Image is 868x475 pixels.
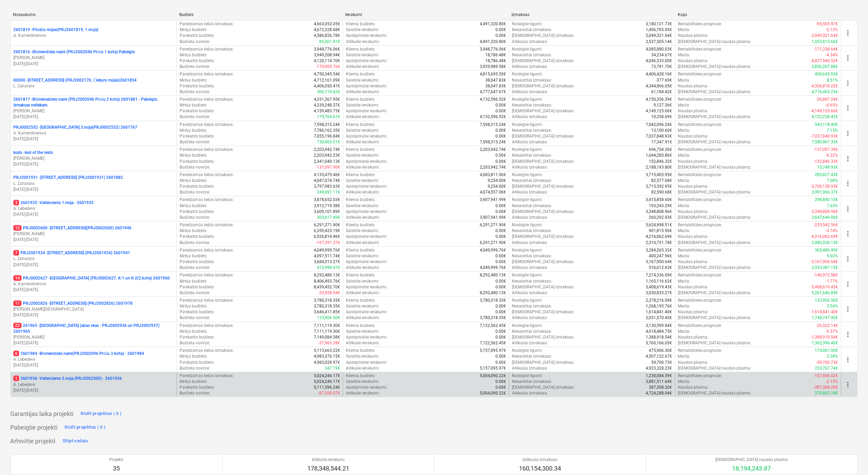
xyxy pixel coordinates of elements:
p: Budžeta novirze : [180,64,210,70]
p: 4,083,811.06€ [480,172,506,178]
p: Noslēgtie līgumi : [512,46,543,52]
p: -2.13% [826,27,838,33]
p: 1,644,285.86€ [646,153,672,158]
p: 4,586,826.78€ [314,33,340,39]
p: Apstiprinātie ienākumi : [346,108,388,114]
span: more_vert [844,380,852,389]
div: 2601817 -Blūmenadāles nami (PRJ2002046 Prūšu 2 kārta) 2601881 - Pabeigts. Izmaksas neliekam.[PERS... [13,97,174,120]
p: 0.00€ [495,33,506,39]
p: [DATE] - [DATE] [13,362,174,368]
p: [DATE] - [DATE] [13,340,174,346]
p: Atlikušie ienākumi : [346,164,380,170]
p: Nesaistītās izmaksas : [512,102,552,108]
p: 4,135,479.46€ [314,172,340,178]
p: 2601817 - Blūmenadāles nami (PRJ2002046 Prūšu 2 kārta) 2601881 - Pabeigts. Izmaksas neliekam. [13,97,174,108]
p: 285,827.43€ [815,172,838,178]
p: 4,047,074.74€ [314,178,340,184]
p: 4,046,333.00€ [646,58,672,64]
p: 61,184.42€ [652,89,672,95]
p: Noslēgtie līgumi : [512,71,543,77]
p: Pārskatīts budžets : [180,133,214,139]
p: PRJ2001934 - [STREET_ADDRESS] (PRJ2001934) 2601941 [13,250,130,256]
p: 7,598,315.24€ [314,122,340,128]
p: 10,358.09€ [652,114,672,120]
p: 7,037,848.93€ [646,133,672,139]
div: 7PRJ2001934 -[STREET_ADDRESS] (PRJ2001934) 2601941L. Zaharāns[DATE]-[DATE] [13,250,174,268]
p: Mērķa budžets : [180,128,207,133]
p: L. Zaharāns [13,83,174,89]
p: 4,712,161.09€ [314,77,340,83]
p: 4,159,483.75€ [314,108,340,114]
p: 38,047.83€ [485,83,506,89]
div: Nosaukums [13,12,174,17]
p: 1,953,815.66€ [812,39,838,45]
p: -137,097.39€ [814,147,838,153]
p: 9,127.36€ [654,102,672,108]
p: 17,347.91€ [652,139,672,145]
p: Klienta budžets : [346,71,375,77]
p: -95,505.97€ [816,21,838,27]
p: kods - test of the tests [13,150,53,156]
p: [DATE] - [DATE] [13,312,174,318]
p: -6.22% [826,153,838,158]
p: PRJ0002552 - [GEOGRAPHIC_DATA] 3.māja(PRJ0002552) 2601767 [13,125,137,130]
p: Marža : [678,102,690,108]
p: Noslēgtie līgumi : [512,122,543,128]
p: [DEMOGRAPHIC_DATA] izmaksas : [512,83,574,89]
span: more_vert [844,356,852,364]
p: 2,203,942.74€ [480,147,506,153]
p: -170,905.76€ [316,64,340,70]
p: 4,406,050.47€ [314,83,340,89]
p: 7,580,967.33€ [812,139,838,145]
div: Ienākumi [346,12,506,17]
p: Budžeta novirze : [180,139,210,145]
p: 4,815,695.50€ [480,71,506,77]
div: Kopā [678,12,839,17]
span: more_vert [844,129,852,138]
span: 1 [13,376,19,381]
p: 38,047.83€ [485,77,506,83]
p: Rentabilitātes prognoze : [678,122,722,128]
p: [PERSON_NAME] [13,156,174,161]
p: 4,344,866.05€ [646,83,672,89]
p: 3,948,776.06€ [314,46,340,52]
p: -4.34% [826,52,838,58]
p: 3,929,989.58€ [480,64,506,70]
p: [DEMOGRAPHIC_DATA] naudas plūsma : [678,164,752,170]
p: Rentabilitātes prognoze : [678,97,722,102]
span: more_vert [844,280,852,288]
p: Pārskatīts budžets : [180,159,214,164]
p: Klienta budžets : [346,147,375,153]
p: Paredzamās tiešās izmaksas : [180,147,233,153]
iframe: Chat Widget [834,442,868,475]
p: 2601936 - Valterciems 2.māja (PRJ2002500) - 2601936 [13,376,122,382]
p: 2,203,942.74€ [480,164,506,170]
p: Klienta budžets : [346,172,375,178]
span: 14 [13,275,22,281]
button: Slēpt sadaļu [61,435,90,446]
p: Budžeta novirze : [180,39,210,45]
p: 3,180,121.73€ [646,21,672,27]
p: 0.00€ [495,27,506,33]
p: Rentabilitātes prognoze : [678,46,722,52]
p: Nesaistītās izmaksas : [512,77,552,83]
p: -2,049,321.64€ [811,33,838,39]
p: 1,406,705.05€ [646,27,672,33]
p: 0.00€ [495,133,506,139]
p: 730,965.51€ [317,139,340,145]
p: -26,887.24€ [816,97,838,102]
p: Saistītie ienākumi : [346,128,379,133]
span: more_vert [844,230,852,238]
p: 7,786,162.35€ [314,128,340,133]
span: 22 [13,323,22,328]
div: PRJ0002552 -[GEOGRAPHIC_DATA] 3.māja(PRJ0002552) 2601767A. Kamerdinerovs[DATE]-[DATE] [13,125,174,142]
p: Atlikušās izmaksas : [512,164,548,170]
p: Klienta budžets : [346,21,375,27]
p: 2,203,942.23€ [314,153,340,158]
p: Saistītie ienākumi : [346,52,379,58]
p: 7,598,315.24€ [480,122,506,128]
p: 4,331,367.95€ [314,97,340,102]
p: A. Lebedevs [13,357,174,362]
p: [DEMOGRAPHIC_DATA] naudas plūsma : [678,114,752,120]
p: 0.00€ [495,108,506,114]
